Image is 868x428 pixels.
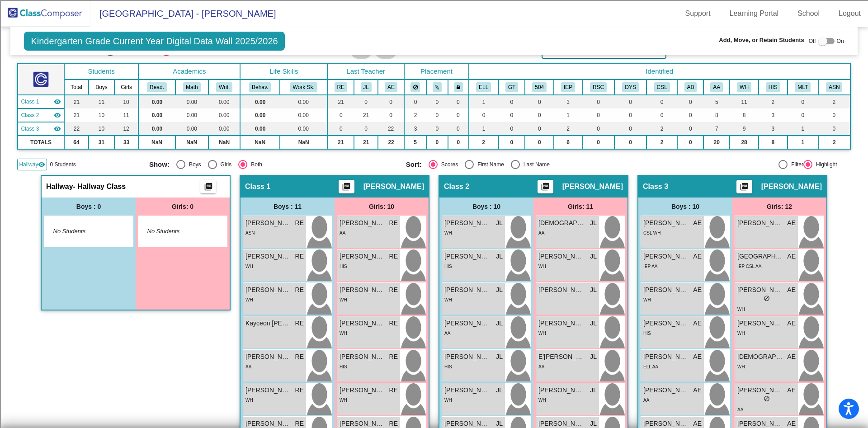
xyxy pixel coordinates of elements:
[404,136,426,149] td: 5
[378,80,404,95] th: Amber Edwards
[385,82,397,92] button: AE
[378,136,404,149] td: 22
[378,108,404,122] td: 0
[614,95,646,108] td: 0
[4,62,864,70] div: Sign out
[175,95,208,108] td: 0.00
[4,46,864,54] div: Delete
[703,122,730,136] td: 7
[469,95,499,108] td: 1
[4,242,864,250] div: Home
[622,82,638,92] button: DYS
[469,64,850,80] th: Identified
[759,136,788,149] td: 8
[64,80,89,95] th: Total
[245,264,253,269] span: WH
[89,95,114,108] td: 11
[646,122,678,136] td: 2
[826,82,842,92] button: ASN
[538,180,553,193] button: Print Students Details
[496,218,503,228] span: JL
[643,182,668,191] span: Class 3
[614,122,646,136] td: 0
[759,95,788,108] td: 2
[448,136,469,149] td: 0
[354,122,378,136] td: 0
[38,161,45,168] mat-icon: visibility
[730,80,759,95] th: White
[175,136,208,149] td: NaN
[4,226,864,234] div: DELETE
[354,136,378,149] td: 21
[363,182,424,191] span: [PERSON_NAME]
[766,82,780,92] button: HIS
[404,108,426,122] td: 2
[4,135,864,143] div: Journal
[538,218,584,228] span: [DEMOGRAPHIC_DATA] [PERSON_NAME]
[448,122,469,136] td: 0
[737,252,783,261] span: [GEOGRAPHIC_DATA]
[444,218,490,228] span: [PERSON_NAME]
[4,267,864,275] div: New source
[677,80,703,95] th: Adaptive Behavior
[4,193,864,202] div: CANCEL
[54,125,61,132] mat-icon: visibility
[4,103,864,111] div: Download
[240,95,280,108] td: 0.00
[42,198,136,216] div: Boys : 0
[147,227,204,236] span: No Students
[730,108,759,122] td: 8
[4,78,864,86] div: Move To ...
[759,108,788,122] td: 3
[554,95,582,108] td: 3
[280,95,327,108] td: 0.00
[64,122,89,136] td: 22
[406,160,656,169] mat-radio-group: Select an option
[21,125,39,133] span: Class 3
[147,82,167,92] button: Read.
[710,82,723,92] button: AA
[646,108,678,122] td: 0
[788,136,818,149] td: 1
[837,37,844,45] span: On
[703,136,730,149] td: 20
[426,95,448,108] td: 0
[737,264,761,269] span: IEP CSL AA
[327,95,354,108] td: 21
[64,136,89,149] td: 64
[295,218,304,228] span: RE
[404,122,426,136] td: 3
[240,64,327,80] th: Life Skills
[646,136,678,149] td: 2
[4,210,864,218] div: This outline has no content. Would you like to delete it?
[290,82,317,92] button: Work Sk.
[335,82,347,92] button: RE
[759,80,788,95] th: Hispanic
[787,252,796,261] span: AE
[469,136,499,149] td: 2
[818,80,850,95] th: Asian
[340,285,385,295] span: [PERSON_NAME]
[788,160,803,169] div: Filter
[138,64,240,80] th: Academics
[538,264,546,269] span: WH
[426,108,448,122] td: 0
[643,264,658,269] span: IEP AA
[703,80,730,95] th: African American
[554,136,582,149] td: 6
[737,285,783,295] span: [PERSON_NAME]
[245,285,291,295] span: [PERSON_NAME]
[245,252,291,261] span: [PERSON_NAME]
[677,108,703,122] td: 0
[361,82,372,92] button: JL
[788,95,818,108] td: 0
[4,259,864,267] div: MOVE
[448,108,469,122] td: 0
[89,80,114,95] th: Boys
[646,80,678,95] th: CASL
[788,108,818,122] td: 0
[354,108,378,122] td: 21
[474,160,504,169] div: First Name
[4,94,864,103] div: Rename Outline
[562,182,623,191] span: [PERSON_NAME]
